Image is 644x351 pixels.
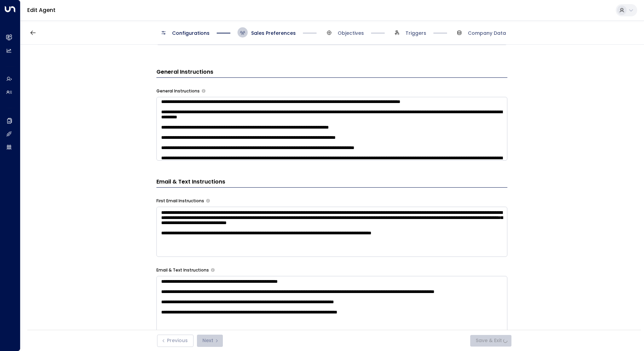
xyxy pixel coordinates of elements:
h3: General Instructions [156,68,507,78]
button: Provide any specific instructions you want the agent to follow only when responding to leads via ... [211,268,215,272]
span: Company Data [468,30,506,36]
button: Provide any specific instructions you want the agent to follow when responding to leads. This app... [202,89,205,93]
label: General Instructions [156,88,200,94]
h3: Email & Text Instructions [156,178,507,188]
label: Email & Text Instructions [156,267,209,273]
span: Configurations [172,30,210,36]
span: Sales Preferences [251,30,296,36]
a: Edit Agent [27,6,56,14]
label: First Email Instructions [156,198,204,204]
span: Objectives [338,30,364,36]
span: Triggers [405,30,426,36]
button: Specify instructions for the agent's first email only, such as introductory content, special offe... [206,199,210,203]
